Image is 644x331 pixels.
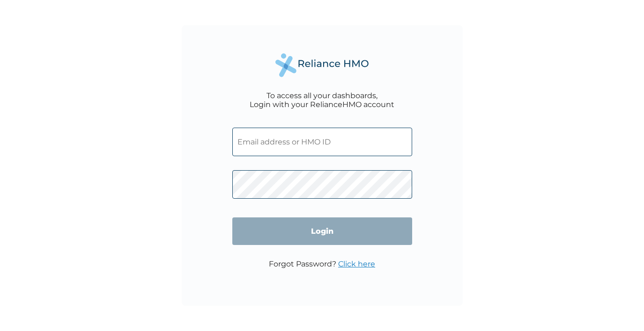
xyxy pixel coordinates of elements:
input: Email address or HMO ID [232,128,412,156]
a: Click here [338,259,375,268]
div: To access all your dashboards, Login with your RelianceHMO account [250,91,394,109]
p: Forgot Password? [269,259,375,268]
input: Login [232,217,412,245]
img: Reliance Health's Logo [275,53,369,77]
